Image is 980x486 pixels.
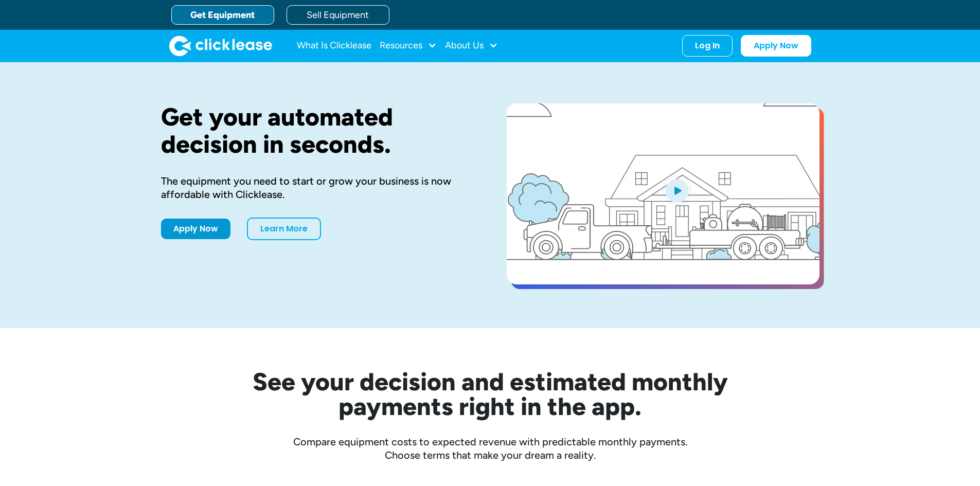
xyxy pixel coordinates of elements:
[169,35,272,56] a: home
[161,435,819,462] div: Compare equipment costs to expected revenue with predictable monthly payments. Choose terms that ...
[445,35,498,56] div: About Us
[297,35,371,56] a: What Is Clicklease
[161,174,474,201] div: The equipment you need to start or grow your business is now affordable with Clicklease.
[171,5,274,25] a: Get Equipment
[202,369,778,419] h2: See your decision and estimated monthly payments right in the app.
[695,41,720,51] div: Log In
[507,103,819,284] a: open lightbox
[741,35,811,57] a: Apply Now
[663,176,691,205] img: Blue play button logo on a light blue circular background
[287,5,389,25] a: Sell Equipment
[161,219,230,239] a: Apply Now
[247,218,321,240] a: Learn More
[169,35,272,56] img: Clicklease logo
[161,103,474,158] h1: Get your automated decision in seconds.
[380,35,437,56] div: Resources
